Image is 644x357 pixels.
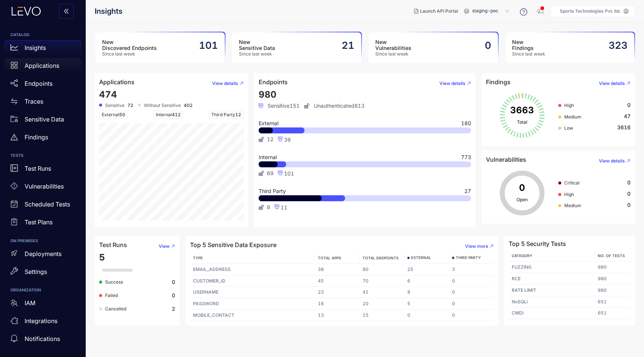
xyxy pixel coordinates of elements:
[449,264,494,275] td: 3
[105,293,118,298] span: Failed
[564,192,574,197] span: High
[190,298,315,310] td: PASSWORD
[25,98,43,105] p: Traces
[564,180,580,186] span: Critical
[595,273,631,285] td: 980
[433,78,471,89] button: View details
[486,156,526,163] h4: Vulnerabilities
[465,244,488,249] span: View more
[404,264,449,275] td: 25
[512,51,545,57] span: Since last week
[627,180,631,186] span: 0
[267,136,274,142] span: 12
[627,202,631,208] span: 0
[404,287,449,298] td: 8
[144,103,181,108] span: Without Sensitive
[235,112,241,117] span: 12
[449,275,494,287] td: 0
[315,275,360,287] td: 45
[259,79,288,85] h4: Endpoints
[25,250,61,257] p: Deployments
[624,113,631,119] span: 47
[512,39,545,51] h3: New Findings
[595,307,631,319] td: 651
[375,51,411,57] span: Since last week
[595,296,631,308] td: 651
[25,268,47,275] p: Settings
[102,51,157,57] span: Since last week
[127,103,133,108] b: 72
[486,79,511,85] h4: Findings
[509,262,594,273] td: FUZZING
[259,121,278,126] span: External
[4,76,81,94] a: Endpoints
[4,296,81,313] a: IAM
[4,313,81,331] a: Integrations
[259,103,300,109] span: Sensitive 151
[119,112,125,117] span: 50
[564,102,574,108] span: High
[4,215,81,233] a: Test Plans
[315,310,360,321] td: 13
[509,307,594,319] td: CMDi
[10,299,18,307] span: team
[363,256,399,260] span: TOTAL ENDPOINTS
[315,264,360,275] td: 38
[184,103,193,108] b: 402
[190,287,315,298] td: USERNAME
[199,40,218,51] h2: 101
[99,79,135,85] h4: Applications
[461,121,471,126] span: 180
[172,306,175,312] b: 2
[439,81,465,86] span: View details
[99,89,117,100] span: 474
[4,40,81,58] a: Insights
[560,9,621,14] p: Sporta Technologies Pvt. ltd.
[4,264,81,282] a: Settings
[4,331,81,349] a: Notifications
[315,298,360,310] td: 16
[102,39,157,51] h3: New Discovered Endpoints
[595,262,631,273] td: 980
[190,275,315,287] td: CUSTOMER_ID
[595,285,631,296] td: 980
[598,253,625,258] span: No. of Tests
[25,44,46,51] p: Insights
[267,170,274,176] span: 69
[25,183,64,190] p: Vulnerabilities
[404,275,449,287] td: 6
[25,335,60,342] p: Notifications
[10,288,75,293] h6: ORGANIZATION
[172,293,175,298] b: 0
[10,154,75,158] h6: TESTS
[509,240,566,247] h4: Top 5 Security Tests
[411,256,431,260] span: EXTERNAL
[99,252,105,263] span: 5
[284,170,294,177] span: 101
[63,8,69,15] span: double-left
[25,134,48,140] p: Findings
[627,191,631,197] span: 0
[318,256,341,260] span: TOTAL APPS
[281,204,287,211] span: 11
[99,111,128,119] span: External
[4,197,81,215] a: Scheduled Tests
[259,155,277,160] span: Internal
[172,279,175,285] b: 0
[284,136,291,143] span: 39
[420,9,458,14] span: Launch API Portal
[25,317,57,324] p: Integrations
[209,111,244,119] span: Third Party
[360,287,404,298] td: 41
[193,256,203,260] span: TYPE
[464,189,471,194] span: 27
[25,116,64,123] p: Sensitive Data
[609,40,628,51] h2: 323
[95,7,123,16] span: Insights
[485,40,491,51] h2: 0
[190,264,315,275] td: EMAIL_ADDRESS
[512,253,532,258] span: Category
[4,161,81,179] a: Test Runs
[239,51,275,57] span: Since last week
[472,5,511,17] span: staging-poc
